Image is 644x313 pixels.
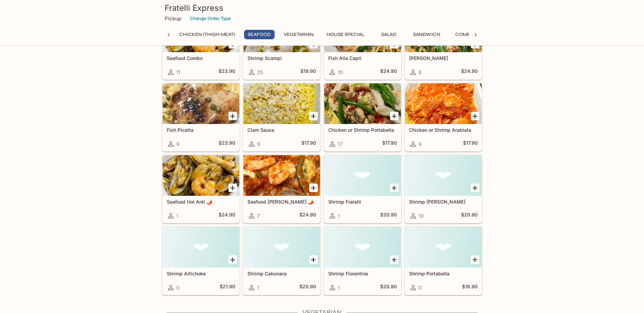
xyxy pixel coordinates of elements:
[463,140,478,148] h5: $17.90
[300,68,316,76] h5: $19.90
[409,271,478,276] h5: Shrimp Portabella
[219,68,235,76] h5: $23.90
[419,285,422,291] span: 0
[405,83,482,151] a: Chicken or Shrimp Arabiata9$17.90
[324,12,401,52] div: Fish Alla Capri
[324,155,401,223] a: Shrimp Fratelli1$20.90
[247,55,316,61] h5: Shrimp Scampi
[328,55,397,61] h5: Fish Alla Capri
[328,127,397,133] h5: Chicken or Shrimp Portabella
[405,12,482,52] div: Fish Basilio
[419,141,422,147] span: 9
[380,68,397,76] h5: $24.90
[405,155,482,196] div: Shrimp Alfredo
[405,227,482,295] a: Shrimp Portabella0$18.90
[301,140,316,148] h5: $17.90
[409,30,444,39] button: Sandwich
[163,155,239,196] div: Seafood Hot Anti 🌶️
[163,227,239,268] div: Shrimp Artichoke
[324,227,401,268] div: Shrimp Florentine
[244,30,275,39] button: Seafood
[409,55,478,61] h5: [PERSON_NAME]
[176,69,180,76] span: 11
[382,140,397,148] h5: $17.90
[380,284,397,292] h5: $20.90
[328,271,397,276] h5: Shrimp Florentine
[309,112,318,120] button: Add Clam Sauce
[419,213,424,219] span: 10
[247,199,316,205] h5: Seafood [PERSON_NAME] 🌶️
[409,199,478,205] h5: Shrimp [PERSON_NAME]
[165,15,181,22] p: Pickup
[299,212,316,220] h5: $24.90
[257,285,259,291] span: 1
[176,213,178,219] span: 1
[167,199,235,205] h5: Seafood Hot Anti 🌶️
[167,271,235,276] h5: Shrimp Artichoke
[243,227,320,268] div: Shrimp Cabonara
[380,212,397,220] h5: $20.90
[167,127,235,133] h5: Fish Picatta
[461,68,478,76] h5: $24.90
[162,83,240,151] a: Fish Picatta9$23.90
[219,212,235,220] h5: $24.90
[405,83,482,124] div: Chicken or Shrimp Arabiata
[405,155,482,223] a: Shrimp [PERSON_NAME]10$20.90
[328,199,397,205] h5: Shrimp Fratelli
[162,227,240,295] a: Shrimp Artichoke0$21.90
[243,155,320,223] a: Seafood [PERSON_NAME] 🌶️7$24.90
[176,285,179,291] span: 0
[324,227,401,295] a: Shrimp Florentine1$20.90
[176,30,239,39] button: Chicken (Thigh Meat)
[257,69,263,76] span: 25
[299,284,316,292] h5: $20.90
[163,83,239,124] div: Fish Picatta
[167,55,235,61] h5: Seafood Combo
[462,284,478,292] h5: $18.90
[324,155,401,196] div: Shrimp Fratelli
[187,13,234,24] button: Change Order Type
[309,184,318,192] button: Add Seafood Fra Diavolo 🌶️
[390,184,399,192] button: Add Shrimp Fratelli
[228,255,237,264] button: Add Shrimp Artichoke
[228,184,237,192] button: Add Seafood Hot Anti 🌶️
[228,112,237,120] button: Add Fish Picatta
[247,271,316,276] h5: Shrimp Cabonara
[247,127,316,133] h5: Clam Sauce
[176,141,179,147] span: 9
[390,255,399,264] button: Add Shrimp Florentine
[257,213,260,219] span: 7
[405,227,482,268] div: Shrimp Portabella
[419,69,422,76] span: 6
[162,155,240,223] a: Seafood Hot Anti 🌶️1$24.90
[243,83,320,151] a: Clam Sauce9$17.90
[471,255,479,264] button: Add Shrimp Portabella
[338,141,343,147] span: 17
[390,112,399,120] button: Add Chicken or Shrimp Portabella
[461,212,478,220] h5: $20.90
[243,155,320,196] div: Seafood Fra Diavolo 🌶️
[243,12,320,52] div: Shrimp Scampi
[449,30,480,39] button: Combo
[471,184,479,192] button: Add Shrimp Alfredo
[471,112,479,120] button: Add Chicken or Shrimp Arabiata
[220,284,235,292] h5: $21.90
[280,30,317,39] button: Vegetarian
[163,12,239,52] div: Seafood Combo
[324,83,401,124] div: Chicken or Shrimp Portabella
[409,127,478,133] h5: Chicken or Shrimp Arabiata
[338,285,340,291] span: 1
[309,255,318,264] button: Add Shrimp Cabonara
[165,3,480,13] h3: Fratelli Express
[338,69,343,76] span: 10
[219,140,235,148] h5: $23.90
[373,30,404,39] button: Salad
[243,83,320,124] div: Clam Sauce
[323,30,368,39] button: House Special
[257,141,260,147] span: 9
[243,227,320,295] a: Shrimp Cabonara1$20.90
[324,83,401,151] a: Chicken or Shrimp Portabella17$17.90
[338,213,340,219] span: 1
